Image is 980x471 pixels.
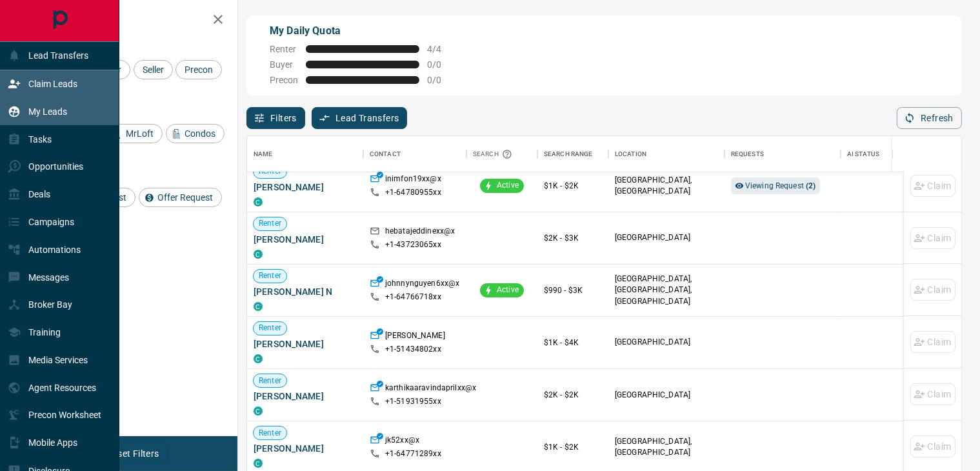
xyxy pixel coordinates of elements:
[745,181,816,190] span: Viewing Request
[180,65,217,75] span: Precon
[254,376,286,386] span: Renter
[370,136,401,172] div: Contact
[385,396,441,407] p: +1- 51931955xx
[254,181,357,194] span: [PERSON_NAME]
[473,136,515,172] div: Search
[544,180,602,192] p: $1K - $2K
[254,406,263,416] div: condos.ca
[385,226,455,239] p: hebatajeddinexx@x
[254,233,357,246] span: [PERSON_NAME]
[806,181,815,190] strong: ( 2 )
[385,239,441,250] p: +1- 43723065xx
[139,188,222,207] div: Offer Request
[254,323,286,334] span: Renter
[254,166,286,177] span: Renter
[254,302,263,311] div: condos.ca
[615,390,718,401] p: [GEOGRAPHIC_DATA]
[725,136,841,172] div: Requests
[134,60,173,79] div: Seller
[544,285,602,296] p: $990 - $3K
[312,107,408,129] button: Lead Transfers
[897,107,962,129] button: Refresh
[107,124,163,143] div: MrLoft
[385,330,445,344] p: [PERSON_NAME]
[254,428,286,439] span: Renter
[385,383,476,396] p: karthikaaravindaprilxx@x
[270,59,298,70] span: Buyer
[363,136,466,172] div: Contact
[492,285,524,296] span: Active
[247,136,363,172] div: Name
[175,60,222,79] div: Precon
[385,187,441,198] p: +1- 64780955xx
[492,180,524,191] span: Active
[254,354,263,363] div: condos.ca
[254,218,286,229] span: Renter
[385,292,441,303] p: +1- 64766718xx
[615,175,718,197] p: [GEOGRAPHIC_DATA], [GEOGRAPHIC_DATA]
[385,174,441,187] p: inimfon19xx@x
[41,13,225,28] h2: Filters
[98,443,167,465] button: Reset Filters
[731,136,764,172] div: Requests
[615,274,718,306] p: [GEOGRAPHIC_DATA], [GEOGRAPHIC_DATA], [GEOGRAPHIC_DATA]
[608,136,725,172] div: Location
[615,136,646,172] div: Location
[731,177,820,194] div: Viewing Request (2)
[138,65,168,75] span: Seller
[427,44,455,54] span: 4 / 4
[246,107,305,129] button: Filters
[847,136,879,172] div: AI Status
[270,23,455,39] p: My Daily Quota
[254,285,357,298] span: [PERSON_NAME] N
[385,448,441,459] p: +1- 64771289xx
[270,75,298,85] span: Precon
[254,250,263,259] div: condos.ca
[615,337,718,348] p: [GEOGRAPHIC_DATA]
[427,75,455,85] span: 0 / 0
[180,128,220,139] span: Condos
[254,337,357,350] span: [PERSON_NAME]
[427,59,455,70] span: 0 / 0
[153,192,217,203] span: Offer Request
[254,136,273,172] div: Name
[166,124,225,143] div: Condos
[254,270,286,281] span: Renter
[121,128,158,139] span: MrLoft
[385,278,459,292] p: johnnynguyen6xx@x
[615,232,718,243] p: [GEOGRAPHIC_DATA]
[537,136,608,172] div: Search Range
[544,136,593,172] div: Search Range
[254,197,263,206] div: condos.ca
[544,232,602,244] p: $2K - $3K
[254,459,263,468] div: condos.ca
[544,389,602,401] p: $2K - $2K
[544,337,602,348] p: $1K - $4K
[544,441,602,453] p: $1K - $2K
[385,435,419,448] p: jk52xx@x
[615,436,718,458] p: [GEOGRAPHIC_DATA], [GEOGRAPHIC_DATA]
[254,390,357,403] span: [PERSON_NAME]
[254,442,357,455] span: [PERSON_NAME]
[270,44,298,54] span: Renter
[385,344,441,355] p: +1- 51434802xx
